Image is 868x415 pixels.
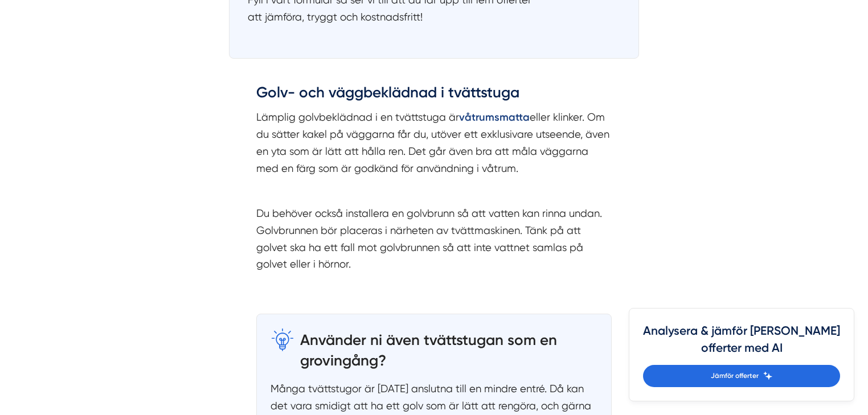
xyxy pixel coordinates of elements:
[711,371,759,381] span: Jämför offerter
[256,83,612,109] h3: Golv- och väggbeklädnad i tvättstuga
[300,328,597,372] h3: Använder ni även tvättstugan som en grovingång?
[643,365,840,387] a: Jämför offerter
[256,205,612,273] p: Du behöver också installera en golvbrunn så att vatten kan rinna undan. Golvbrunnen bör placeras ...
[459,111,530,124] strong: våtrumsmatta
[256,109,612,177] p: Lämplig golvbeklädnad i en tvättstuga är eller klinker. Om du sätter kakel på väggarna får du, ut...
[459,111,530,123] a: våtrumsmatta
[643,322,840,365] h4: Analysera & jämför [PERSON_NAME] offerter med AI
